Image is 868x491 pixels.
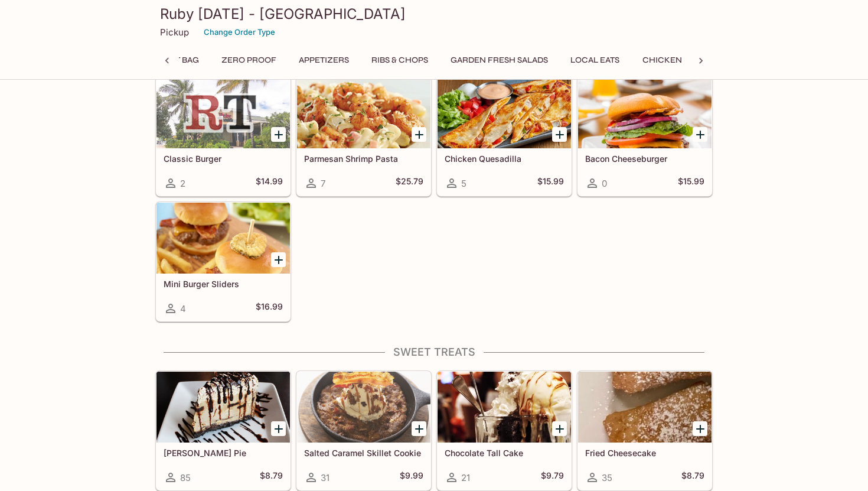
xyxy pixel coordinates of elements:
a: Chocolate Tall Cake21$9.79 [437,371,572,490]
button: Add Mudd Pie [271,421,286,436]
h5: $8.79 [260,470,283,485]
div: Chicken Quesadilla [438,77,571,148]
div: Classic Burger [156,77,290,148]
h5: $14.99 [256,176,283,190]
button: Ribs & Chops [365,52,435,69]
a: [PERSON_NAME] Pie85$8.79 [156,371,291,490]
button: Add Classic Burger [271,127,286,142]
div: Bacon Cheeseburger [578,77,712,148]
h4: Sweet Treats [155,346,713,359]
button: Add Chicken Quesadilla [552,127,567,142]
a: Parmesan Shrimp Pasta7$25.79 [296,77,431,196]
span: 2 [180,178,185,189]
h5: [PERSON_NAME] Pie [164,448,283,458]
h5: $25.79 [396,176,423,190]
span: 4 [180,303,186,314]
button: Change Order Type [198,23,280,41]
h5: Classic Burger [164,154,283,164]
div: Salted Caramel Skillet Cookie [297,372,430,443]
h5: Mini Burger Sliders [164,279,283,289]
span: 0 [602,178,607,189]
button: Add Parmesan Shrimp Pasta [412,127,426,142]
div: Mudd Pie [156,372,290,443]
div: Mini Burger Sliders [156,203,290,274]
p: Pickup [160,27,189,38]
button: Add Fried Cheesecake [693,421,707,436]
div: Parmesan Shrimp Pasta [297,77,430,148]
span: 85 [180,472,191,483]
h5: $15.99 [537,176,564,190]
div: Fried Cheesecake [578,372,712,443]
h5: $8.79 [681,470,704,485]
h5: Chicken Quesadilla [445,154,564,164]
h5: Chocolate Tall Cake [445,448,564,458]
span: 5 [461,178,466,189]
span: 35 [602,472,612,483]
button: Chicken [635,52,688,69]
a: Classic Burger2$14.99 [156,77,291,196]
button: Zero Proof [215,52,283,69]
h5: Parmesan Shrimp Pasta [304,154,423,164]
h5: $15.99 [678,176,704,190]
button: Add Chocolate Tall Cake [552,421,567,436]
button: Local Eats [564,52,626,69]
button: Appetizers [292,52,355,69]
h5: Salted Caramel Skillet Cookie [304,448,423,458]
h3: Ruby [DATE] - [GEOGRAPHIC_DATA] [160,5,708,23]
button: Add Salted Caramel Skillet Cookie [412,421,426,436]
button: Add Mini Burger Sliders [271,252,286,267]
button: Garden Fresh Salads [444,52,554,69]
div: Chocolate Tall Cake [438,372,571,443]
a: Bacon Cheeseburger0$15.99 [577,77,712,196]
a: Chicken Quesadilla5$15.99 [437,77,572,196]
span: 21 [461,472,470,483]
a: Fried Cheesecake35$8.79 [577,371,712,490]
h5: Fried Cheesecake [585,448,704,458]
h5: $9.79 [541,470,564,485]
span: 31 [321,472,329,483]
span: 7 [321,178,325,189]
h5: Bacon Cheeseburger [585,154,704,164]
h5: $16.99 [256,301,283,316]
button: Add Bacon Cheeseburger [693,127,707,142]
a: Mini Burger Sliders4$16.99 [156,202,291,321]
a: Salted Caramel Skillet Cookie31$9.99 [296,371,431,490]
h5: $9.99 [400,470,423,485]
